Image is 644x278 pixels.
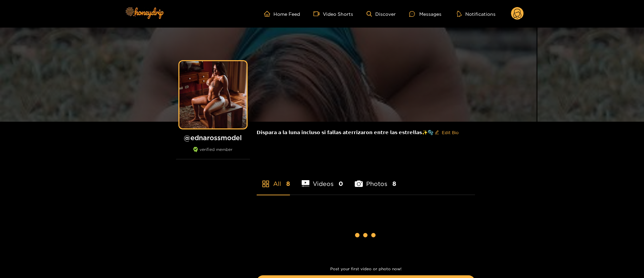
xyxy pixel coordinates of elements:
[433,127,460,138] button: editEdit Bio
[302,164,343,195] li: Videos
[313,11,323,17] span: video-camera
[257,267,475,271] p: Post your first video or photo now!
[435,130,439,135] span: edit
[257,164,290,195] li: All
[339,180,343,188] span: 0
[264,11,273,17] span: home
[262,180,270,188] span: appstore
[313,11,353,17] a: Video Shorts
[286,180,290,188] span: 8
[355,164,396,195] li: Photos
[176,147,250,159] div: verified member
[442,129,459,136] span: Edit Bio
[264,11,300,17] a: Home Feed
[367,11,396,17] a: Discover
[176,133,250,142] h1: @ ednarossmodel
[455,10,498,17] button: Notifications
[409,10,441,18] div: Messages
[257,122,475,143] div: 𝗗𝗶𝘀𝗽𝗮𝗿𝗮 𝗮 𝗹𝗮 𝗹𝘂𝗻𝗮 𝗶𝗻𝗰𝗹𝘂𝘀𝗼 𝘀𝗶 𝗳𝗮𝗹𝗹𝗮𝘀 𝗮𝘁𝗲𝗿𝗿𝗶𝘇𝗮𝗿𝗼𝗻 𝗲𝗻𝘁𝗿𝗲 𝗹𝗮𝘀 𝗲𝘀𝘁𝗿𝗲𝗹𝗹𝗮𝘀✨🫧
[392,180,396,188] span: 8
